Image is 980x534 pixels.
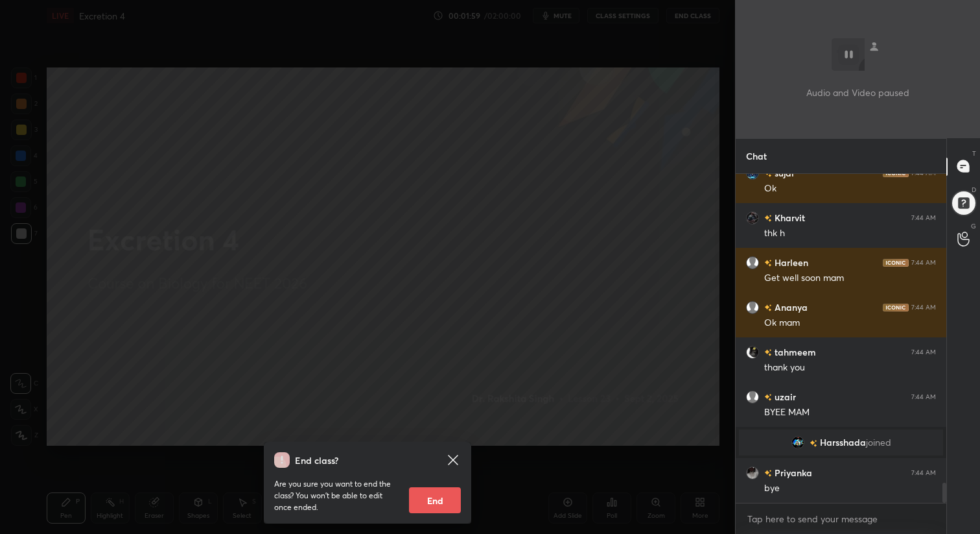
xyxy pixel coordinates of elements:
div: Get well soon mam [764,272,936,285]
button: End [409,487,461,513]
p: G [971,221,976,231]
div: 7:44 AM [911,393,936,400]
img: default.png [746,300,759,313]
div: Ok [764,182,936,195]
h6: Priyanka [772,466,812,479]
div: thk h [764,227,936,240]
div: 7:44 AM [911,169,936,176]
h6: Kharvit [772,211,805,225]
p: D [972,185,976,195]
img: no-rating-badge.077c3623.svg [764,470,772,477]
p: T [972,149,976,158]
div: Ok mam [764,317,936,330]
div: grid [736,174,946,503]
img: 75260ca4226f4005b802070d763d537b.jpg [791,436,804,449]
img: no-rating-badge.077c3623.svg [764,349,772,356]
h6: tahmeem [772,345,816,359]
h4: End class? [295,454,338,467]
h6: Harleen [772,256,808,269]
p: Are you sure you want to end the class? You won’t be able to edit once ended. [274,478,399,513]
div: BYEE MAM [764,406,936,419]
img: no-rating-badge.077c3623.svg [764,215,772,222]
div: 7:44 AM [911,213,936,221]
p: Chat [736,139,777,173]
h6: uzair [772,390,796,404]
img: no-rating-badge.077c3623.svg [810,439,817,446]
div: 7:44 AM [911,468,936,476]
img: 04d5f16215034464bcf9803f6c8c8ddb.jpg [746,466,759,479]
img: no-rating-badge.077c3623.svg [764,260,772,267]
div: 7:44 AM [911,258,936,266]
img: iconic-dark.1390631f.png [883,169,909,176]
img: default.png [746,256,759,269]
div: 7:44 AM [911,348,936,356]
img: no-rating-badge.077c3623.svg [764,394,772,401]
img: iconic-dark.1390631f.png [883,258,909,266]
h6: Ananya [772,300,808,314]
p: Audio and Video paused [806,86,909,99]
img: 1c169d7878d34e9584a1d1f0b0e145b4.49993919_3 [746,345,759,358]
div: thank you [764,361,936,374]
img: no-rating-badge.077c3623.svg [764,170,772,177]
img: ae98f8e9709a4753ae12258d765eb1fe.jpg [746,211,759,224]
span: joined [866,437,891,448]
img: default.png [746,390,759,403]
img: no-rating-badge.077c3623.svg [764,304,772,311]
div: 7:44 AM [911,303,936,311]
img: iconic-dark.1390631f.png [883,303,909,311]
div: bye [764,482,936,495]
span: Harsshada [820,437,866,448]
